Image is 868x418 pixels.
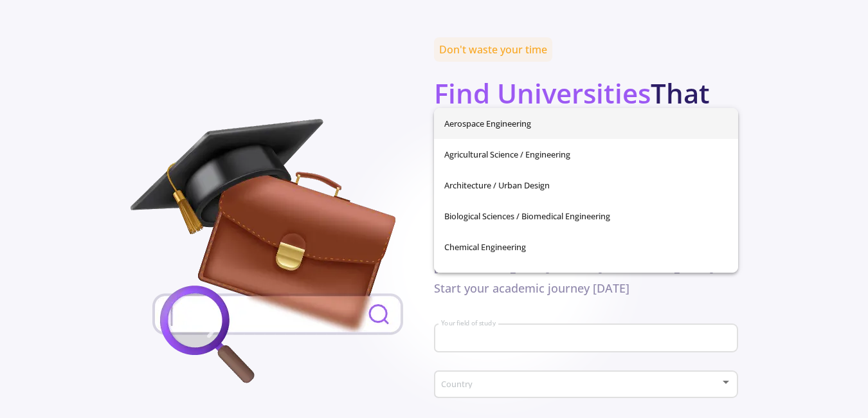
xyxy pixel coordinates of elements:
[434,75,710,192] b: That Have Your Field Of Study
[444,108,728,139] span: Aerospace Engineering
[444,232,728,262] span: Chemical Engineering
[434,37,552,62] span: Don't waste your time
[444,262,728,293] span: Chemistry
[444,201,728,232] span: Biological Sciences / Biomedical Engineering
[131,119,426,389] img: field
[444,139,728,170] span: Agricultural Science / Engineering
[434,217,724,295] span: Quickly determine if you meet minimum admission requirements for your preferred graduate schools ...
[444,170,728,201] span: Architecture / Urban Design
[434,75,651,111] span: Find Universities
